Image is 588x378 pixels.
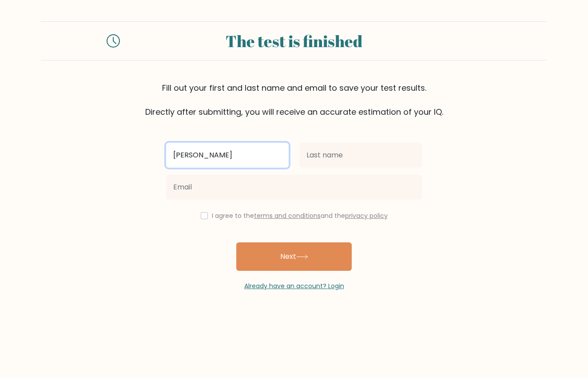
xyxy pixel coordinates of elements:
[166,175,422,200] input: Email
[212,211,388,220] label: I agree to the and the
[299,143,422,168] input: Last name
[345,211,388,220] a: privacy policy
[244,281,344,290] a: Already have an account? Login
[236,242,352,271] button: Next
[41,82,547,118] div: Fill out your first and last name and email to save your test results. Directly after submitting,...
[254,211,321,220] a: terms and conditions
[166,143,289,168] input: First name
[131,29,457,53] div: The test is finished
